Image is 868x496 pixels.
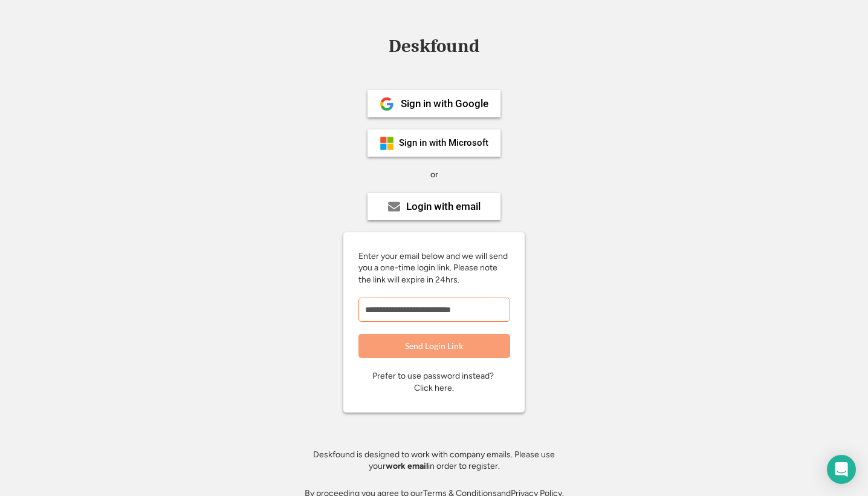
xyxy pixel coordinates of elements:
[358,334,510,358] button: Send Login Link
[386,461,428,471] strong: work email
[380,97,394,111] img: 1024px-Google__G__Logo.svg.png
[372,370,496,394] div: Prefer to use password instead? Click here.
[380,136,394,151] img: ms-symbollockup_mssymbol_19.png
[399,139,488,148] div: Sign in with Microsoft
[383,37,485,56] div: Deskfound
[358,250,510,286] div: Enter your email below and we will send you a one-time login link. Please note the link will expi...
[430,169,438,181] div: or
[827,455,856,484] div: Open Intercom Messenger
[298,449,570,472] div: Deskfound is designed to work with company emails. Please use your in order to register.
[406,201,481,212] div: Login with email
[401,99,488,109] div: Sign in with Google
